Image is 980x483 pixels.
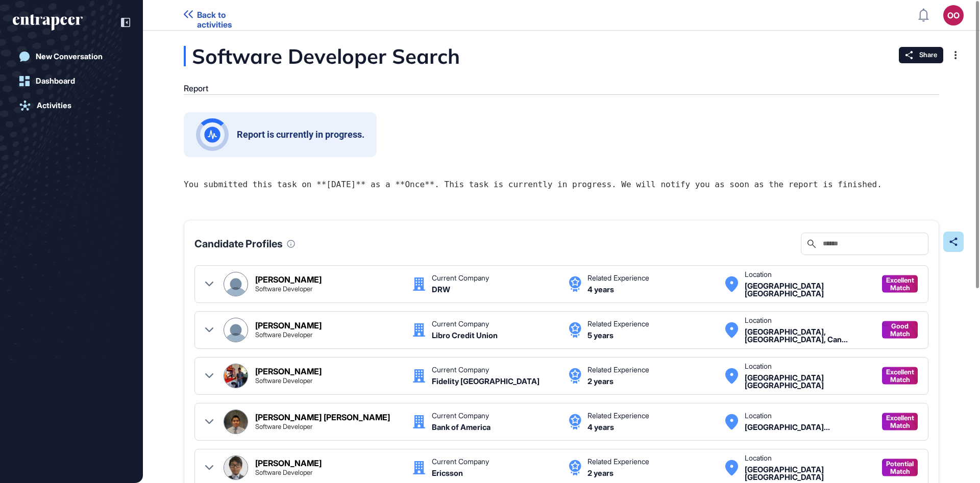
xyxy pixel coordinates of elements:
img: Hyunbum Cho [224,456,248,479]
div: 4 years [587,423,614,431]
div: Software Developer [255,377,312,384]
div: [PERSON_NAME] [PERSON_NAME] [255,413,390,421]
div: Current Company [432,458,489,465]
img: pulse [204,126,220,143]
img: Hans Patrick Paras [224,410,248,434]
span: Excellent Match [886,368,914,384]
div: Greater Toronto Area, Canada Canada [745,423,830,431]
span: Good Match [887,322,913,338]
div: Current Company [432,274,489,282]
div: Ericsson [432,469,463,477]
div: Related Experience [587,320,649,327]
div: Location [745,412,772,419]
span: Potential Match [886,460,914,475]
div: Canada Canada [745,282,872,297]
img: Jimmy Tang-tran [224,318,248,342]
button: OO [943,5,964,26]
a: New Conversation [13,46,130,67]
div: Related Experience [587,366,649,373]
div: Bank of America [432,423,491,431]
div: 2 years [587,469,614,477]
div: Location [745,271,772,278]
div: Location [745,317,772,324]
div: Software Developer [255,332,312,338]
div: Libro Credit Union [432,332,498,339]
div: Software Developer [255,286,312,292]
div: Location [745,363,772,370]
div: Software Developer [255,423,312,430]
div: Current Company [432,366,489,373]
div: Report is currently in progress. [237,130,364,139]
div: [PERSON_NAME] [255,275,322,284]
div: Canada Canada [745,374,872,389]
div: Related Experience [587,412,649,419]
div: New Conversation [36,52,103,61]
div: Current Company [432,320,489,327]
div: Report [184,84,208,93]
div: Current Company [432,412,489,419]
div: [PERSON_NAME] [255,367,322,375]
div: Related Experience [587,458,649,465]
span: Excellent Match [886,414,914,429]
div: 2 years [587,377,614,385]
div: entrapeer-logo [13,14,83,31]
div: Fidelity Canada [432,377,540,385]
div: Canada Canada [745,466,872,481]
div: London, Ontario, Canada Canada [745,328,872,343]
a: Activities [13,95,130,116]
span: Back to activities [197,10,262,30]
div: Dashboard [36,77,75,86]
div: Software Developer [255,469,312,476]
span: Candidate Profiles [194,239,283,249]
span: Share [919,51,937,59]
div: Software Developer Search [184,46,562,66]
a: Back to activities [184,10,262,20]
span: Excellent Match [886,276,914,292]
img: Jeyaprashanth Sivasubramaniam [224,364,248,388]
div: Activities [37,101,71,110]
div: 5 years [587,332,614,339]
pre: You submitted this task on **[DATE]** as a **Once**. This task is currently in progress. We will ... [184,178,939,191]
div: Related Experience [587,274,649,282]
div: [PERSON_NAME] [255,459,322,467]
div: [PERSON_NAME] [255,321,322,329]
div: Location [745,454,772,462]
img: Pierre-antoine Rousseau [224,272,248,296]
div: 4 years [587,286,614,293]
div: DRW [432,286,450,293]
a: Dashboard [13,71,130,91]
